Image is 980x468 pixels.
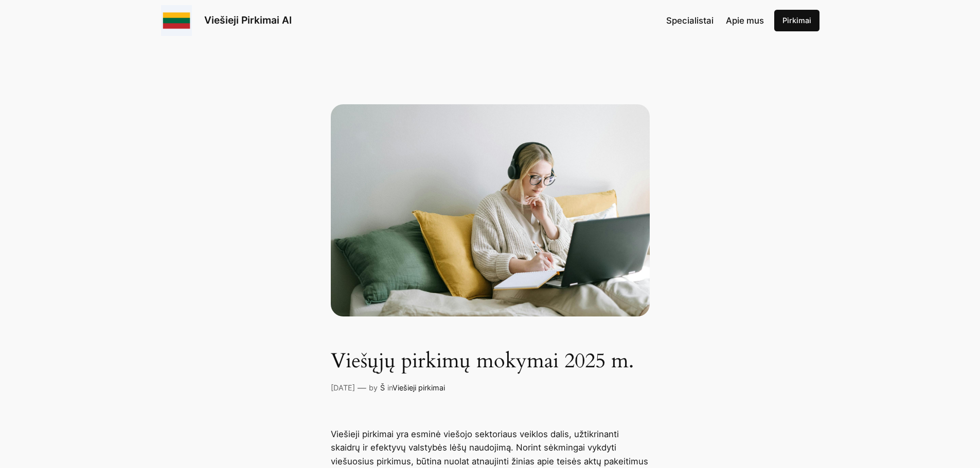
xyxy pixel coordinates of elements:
img: Viešieji pirkimai logo [161,5,192,36]
nav: Navigation [666,14,764,27]
a: Viešieji pirkimai [393,383,445,392]
p: — [358,381,366,395]
span: Specialistai [666,15,714,26]
p: by [369,382,378,394]
a: Apie mus [726,14,764,27]
: photo of woman taking notes [331,104,650,316]
h1: Viešųjų pirkimų mokymai 2025 m. [331,349,650,373]
a: Š [380,383,385,392]
span: in [387,383,393,392]
span: Apie mus [726,15,764,26]
a: Pirkimai [774,10,819,31]
a: Specialistai [666,14,714,27]
a: [DATE] [331,383,355,392]
a: Viešieji Pirkimai AI [204,14,292,26]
